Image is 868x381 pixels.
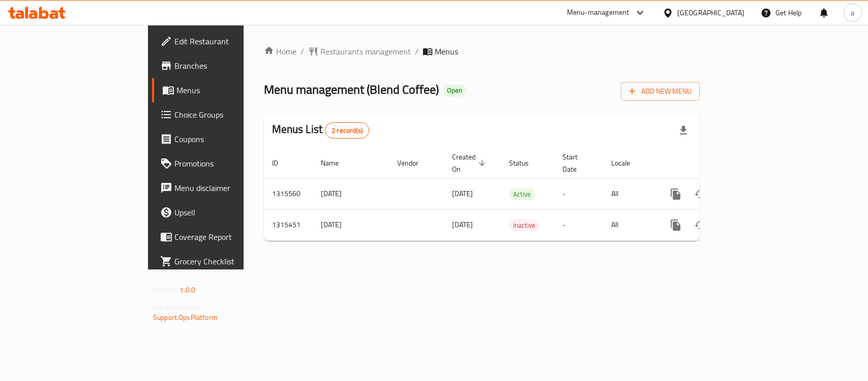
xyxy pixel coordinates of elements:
[677,7,744,18] div: [GEOGRAPHIC_DATA]
[629,85,692,98] span: Add New Menu
[174,157,285,170] span: Promotions
[179,283,195,296] span: 1.0.0
[452,218,473,231] span: [DATE]
[452,187,473,200] span: [DATE]
[509,219,540,231] div: Inactive
[174,60,285,72] span: Branches
[671,118,696,143] div: Export file
[443,86,466,95] span: Open
[152,151,293,176] a: Promotions
[308,45,411,58] a: Restaurants management
[313,178,389,209] td: [DATE]
[435,45,458,58] span: Menus
[554,209,603,240] td: -
[443,85,466,97] div: Open
[415,45,418,58] li: /
[174,255,285,267] span: Grocery Checklist
[153,283,178,296] span: Version:
[664,213,688,237] button: more
[272,157,291,169] span: ID
[264,78,439,101] span: Menu management ( Blend Coffee )
[509,220,540,231] span: Inactive
[272,122,369,139] h2: Menus List
[264,148,769,241] table: enhanced table
[567,7,630,19] div: Menu-management
[152,102,293,127] a: Choice Groups
[397,157,432,169] span: Vendor
[152,200,293,225] a: Upsell
[174,231,285,243] span: Coverage Report
[153,301,200,314] span: Get support on:
[851,7,854,18] span: a
[611,157,643,169] span: Locale
[321,157,352,169] span: Name
[452,151,489,175] span: Created On
[655,148,769,179] th: Actions
[688,213,712,237] button: Change Status
[174,133,285,145] span: Coupons
[152,249,293,274] a: Grocery Checklist
[152,29,293,53] a: Edit Restaurant
[664,182,688,206] button: more
[562,151,591,175] span: Start Date
[313,209,389,240] td: [DATE]
[174,108,285,121] span: Choice Groups
[325,126,369,135] span: 2 record(s)
[301,45,304,58] li: /
[174,35,285,47] span: Edit Restaurant
[152,176,293,200] a: Menu disclaimer
[174,206,285,219] span: Upsell
[509,188,535,200] div: Active
[152,127,293,151] a: Coupons
[152,78,293,102] a: Menus
[603,209,655,240] td: All
[554,178,603,209] td: -
[152,225,293,249] a: Coverage Report
[320,45,411,58] span: Restaurants management
[153,311,218,324] a: Support.OpsPlatform
[152,53,293,78] a: Branches
[603,178,655,209] td: All
[688,182,712,206] button: Change Status
[509,157,542,169] span: Status
[174,182,285,194] span: Menu disclaimer
[176,84,285,96] span: Menus
[264,45,700,58] nav: breadcrumb
[509,188,535,200] span: Active
[621,82,700,101] button: Add New Menu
